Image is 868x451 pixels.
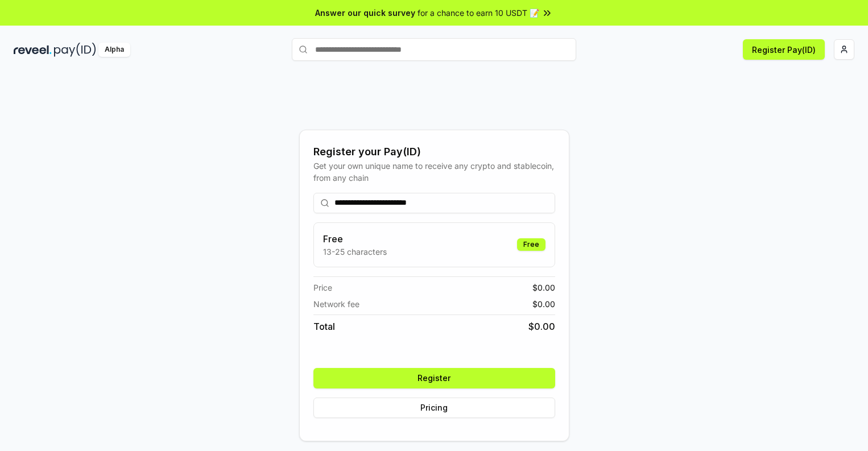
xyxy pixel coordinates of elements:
[315,7,415,19] span: Answer our quick survey
[532,298,555,310] span: $ 0.00
[323,232,387,246] h3: Free
[323,246,387,258] p: 13-25 characters
[313,160,555,184] div: Get your own unique name to receive any crypto and stablecoin, from any chain
[313,320,335,333] span: Total
[54,43,96,57] img: pay_id
[743,39,825,60] button: Register Pay(ID)
[532,282,555,293] span: $ 0.00
[14,43,52,57] img: reveel_dark
[528,320,555,333] span: $ 0.00
[418,7,539,19] span: for a chance to earn 10 USDT 📝
[313,398,555,418] button: Pricing
[313,298,359,310] span: Network fee
[517,238,545,251] div: Free
[313,368,555,388] button: Register
[313,282,332,293] span: Price
[313,144,555,160] div: Register your Pay(ID)
[98,43,130,57] div: Alpha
